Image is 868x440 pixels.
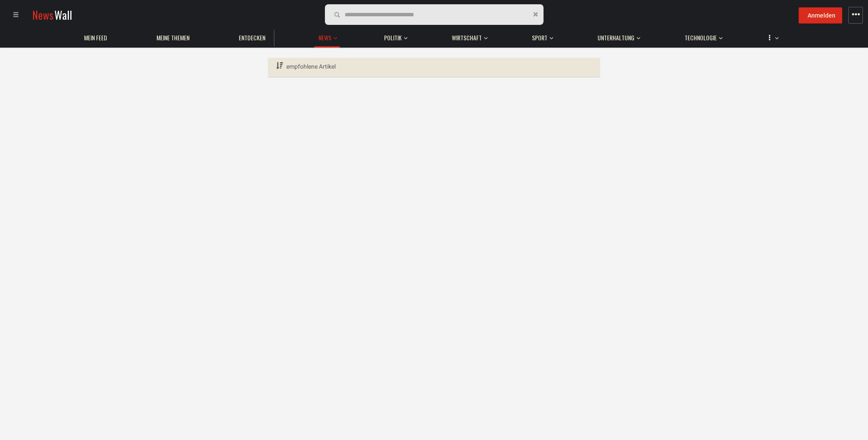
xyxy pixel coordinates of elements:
[680,30,721,46] a: Technologie
[54,7,72,23] span: Wall
[532,34,547,42] span: Sport
[598,34,634,42] span: Unterhaltung
[808,12,835,19] span: Anmelden
[448,26,488,46] button: Wirtschaft
[380,30,406,46] a: Politik
[799,7,842,24] button: Anmelden
[528,30,552,46] a: Sport
[314,26,340,48] button: News
[680,26,723,46] button: Technologie
[448,30,486,46] a: Wirtschaft
[239,34,265,42] span: Entdecken
[318,34,331,42] span: News
[528,26,553,46] button: Sport
[380,26,408,46] button: Politik
[593,26,640,46] button: Unterhaltung
[32,7,72,23] a: NewsWall
[314,30,336,46] a: News
[275,58,337,75] a: empfohlene Artikel
[84,34,107,42] span: Mein Feed
[286,63,336,70] span: empfohlene Artikel
[593,30,639,46] a: Unterhaltung
[32,7,54,23] span: News
[156,34,189,42] span: Meine Themen
[685,34,717,42] span: Technologie
[452,34,482,42] span: Wirtschaft
[384,34,402,42] span: Politik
